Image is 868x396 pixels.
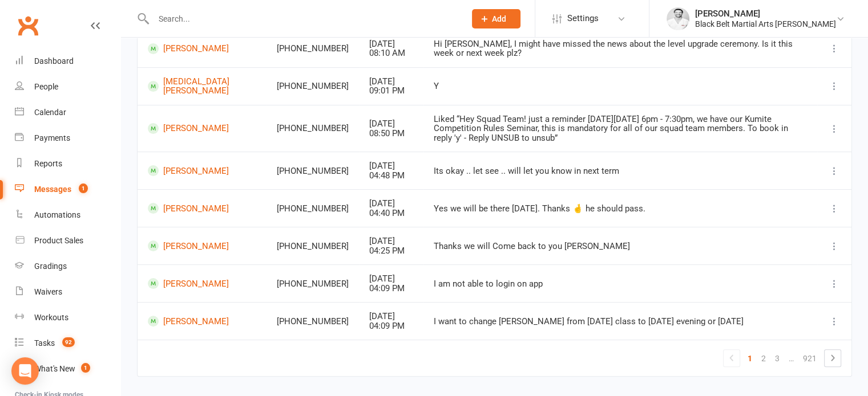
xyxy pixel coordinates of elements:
div: [DATE] [369,77,413,87]
div: [PHONE_NUMBER] [277,317,349,326]
a: 2 [757,350,770,366]
a: [MEDICAL_DATA][PERSON_NAME] [148,77,256,96]
div: Tasks [34,338,55,348]
div: [PHONE_NUMBER] [277,279,349,289]
div: Liked “Hey Squad Team! just a reminder [DATE][DATE] 6pm - 7:30pm, we have our Kumite Competition ... [434,115,807,143]
a: [PERSON_NAME] [148,203,256,214]
a: People [15,74,120,100]
button: Add [472,9,520,28]
a: [PERSON_NAME] [148,278,256,289]
a: Clubworx [14,11,42,40]
span: 92 [62,337,75,347]
div: Black Belt Martial Arts [PERSON_NAME] [695,19,836,29]
div: Waivers [34,287,62,296]
div: I am not able to login on app [434,279,807,289]
div: [PERSON_NAME] [695,9,836,19]
a: Automations [15,202,120,228]
div: Y [434,81,807,91]
a: [PERSON_NAME] [148,316,256,326]
div: [DATE] [369,312,413,321]
div: People [34,82,58,91]
div: [PHONE_NUMBER] [277,242,349,251]
span: Settings [567,6,599,31]
div: 04:48 PM [369,171,413,181]
div: Open Intercom Messenger [11,357,39,385]
a: 3 [770,350,784,366]
input: Search... [150,11,457,27]
a: Tasks 92 [15,330,120,356]
span: 1 [79,183,88,193]
div: Yes we will be there [DATE]. Thanks 🤞 he should pass. [434,204,807,214]
div: [DATE] [369,161,413,171]
div: I want to change [PERSON_NAME] from [DATE] class to [DATE] evening or [DATE] [434,317,807,326]
a: Calendar [15,100,120,125]
a: Workouts [15,305,120,330]
div: Gradings [34,262,67,271]
a: 921 [798,350,821,366]
a: Reports [15,151,120,177]
img: thumb_image1546143763.png [667,7,689,30]
div: Hi [PERSON_NAME], I might have missed the news about the level upgrade ceremony. Is it this week ... [434,39,807,58]
div: [PHONE_NUMBER] [277,166,349,176]
div: [DATE] [369,39,413,49]
a: What's New1 [15,356,120,382]
div: [PHONE_NUMBER] [277,124,349,133]
a: Gradings [15,254,120,279]
a: [PERSON_NAME] [148,123,256,134]
div: Its okay .. let see .. will let you know in next term [434,166,807,176]
div: [PHONE_NUMBER] [277,81,349,91]
div: Reports [34,159,62,168]
a: Product Sales [15,228,120,254]
a: Dashboard [15,48,120,74]
div: 04:40 PM [369,209,413,218]
span: 1 [81,363,90,373]
div: [DATE] [369,199,413,209]
div: 09:01 PM [369,86,413,96]
div: [DATE] [369,119,413,129]
a: … [784,350,798,366]
span: Add [492,14,506,23]
div: [PHONE_NUMBER] [277,204,349,214]
div: 04:09 PM [369,321,413,331]
div: [DATE] [369,274,413,284]
div: Messages [34,185,71,194]
div: Workouts [34,313,68,322]
div: What's New [34,364,75,373]
div: 08:50 PM [369,129,413,138]
div: Dashboard [34,56,74,66]
a: [PERSON_NAME] [148,43,256,54]
div: Automations [34,210,80,219]
a: Payments [15,125,120,151]
div: Calendar [34,108,66,117]
div: [DATE] [369,236,413,246]
a: [PERSON_NAME] [148,240,256,251]
div: Thanks we will Come back to you [PERSON_NAME] [434,242,807,251]
div: Payments [34,133,70,142]
a: Waivers [15,279,120,305]
div: Product Sales [34,236,83,245]
div: 08:10 AM [369,48,413,58]
div: 04:09 PM [369,284,413,293]
a: [PERSON_NAME] [148,165,256,176]
a: Messages 1 [15,177,120,202]
div: [PHONE_NUMBER] [277,44,349,54]
a: 1 [743,350,757,366]
div: 04:25 PM [369,246,413,256]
